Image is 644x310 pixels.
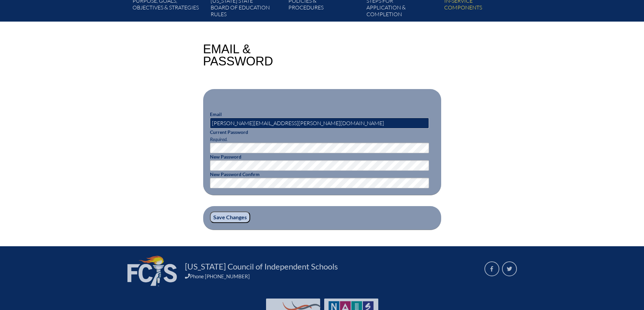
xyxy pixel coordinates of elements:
[210,111,222,117] label: Email
[210,171,260,177] label: New Password Confirm
[210,136,228,142] span: Required.
[210,154,241,160] label: New Password
[210,212,250,223] input: Save Changes
[185,273,476,279] div: Phone [PHONE_NUMBER]
[210,129,248,135] label: Current Password
[127,256,177,286] img: FCIS_logo_white
[182,261,340,272] a: [US_STATE] Council of Independent Schools
[203,43,273,67] h1: Email & Password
